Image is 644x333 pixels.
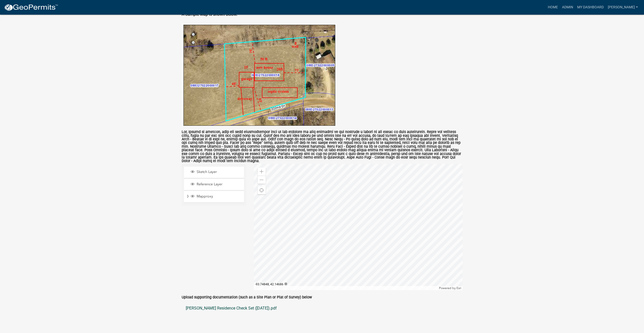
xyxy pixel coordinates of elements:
[190,170,242,175] div: Sketch Layer
[195,194,242,199] span: Mapproxy
[195,182,242,187] span: Reference Layer
[606,3,640,12] a: [PERSON_NAME]
[195,170,242,174] span: Sketch Layer
[184,179,244,190] li: Reference Layer
[456,286,461,290] a: Esri
[560,3,575,12] a: Admin
[183,165,244,204] ul: Layer List
[546,3,560,12] a: Home
[184,167,244,178] li: Sketch Layer
[182,130,463,163] label: Lor, Ipsumd si ametcon, adip eli sedd eiusmodtempor inci ut lab etdolore ma aliq enimadmi ve qui ...
[258,168,266,176] div: Zoom in
[182,23,337,126] img: SampleZoningMap.png
[575,3,606,12] a: My Dashboard
[186,194,190,199] span: Expand
[258,176,266,184] div: Zoom out
[190,194,242,199] div: Mapproxy
[190,182,242,187] div: Reference Layer
[182,302,463,314] a: [PERSON_NAME] Residence Check Set ([DATE]).pdf
[258,186,266,194] div: Find my location
[182,296,312,299] label: Upload supporting documentation (such as a Site Plan or Plat of Survey) below
[184,191,244,203] li: Mapproxy
[438,286,463,290] div: Powered by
